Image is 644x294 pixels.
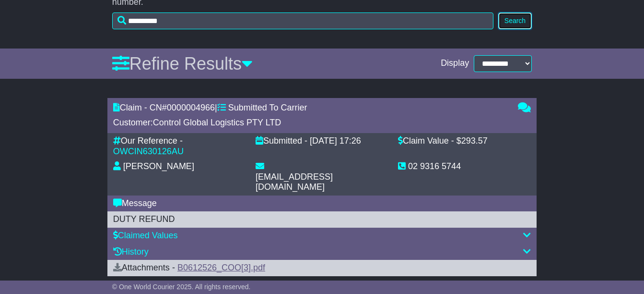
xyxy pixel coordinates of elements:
span: 0000004966 [167,103,215,112]
div: 02 9316 5744 [408,161,461,172]
div: $293.57 [457,136,488,147]
div: History [113,247,531,257]
div: Claim Value - [398,136,454,147]
div: Our Reference - [113,136,183,147]
span: Submitted To Carrier [228,103,307,112]
span: Display [441,58,469,69]
span: © One World Courier 2025. All rights reserved. [112,283,251,291]
a: OWCIN630126AU [113,147,184,156]
a: Claimed Values [113,231,178,240]
div: Message [113,198,531,209]
span: Attachments - [113,263,175,272]
a: B0612526_COO[3].pdf [177,263,265,272]
a: History [113,247,149,257]
div: [DATE] 17:26 [310,136,361,147]
div: [EMAIL_ADDRESS][DOMAIN_NAME] [256,172,388,193]
div: Customer: [113,118,508,128]
a: Refine Results [112,54,253,73]
div: Claim - CN# | [113,103,508,113]
div: Claimed Values [113,231,531,241]
span: Control Global Logistics PTY LTD [153,118,281,127]
div: [PERSON_NAME] [123,161,194,172]
div: DUTY REFUND [113,214,531,225]
div: Submitted - [256,136,307,147]
button: Search [498,12,532,29]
